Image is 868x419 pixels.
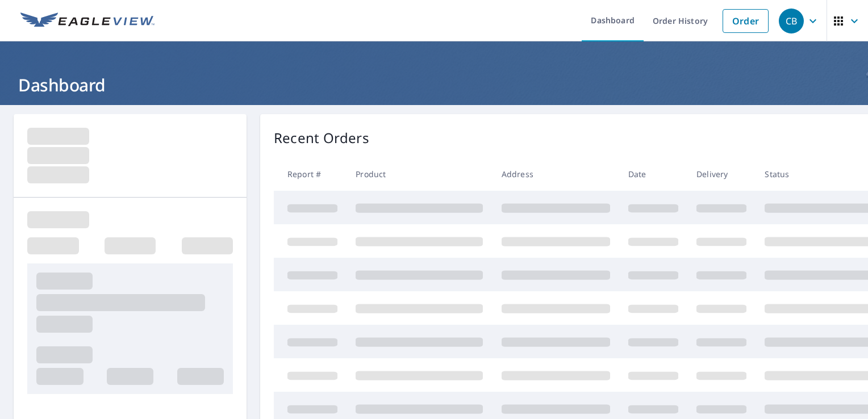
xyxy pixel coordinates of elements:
[779,9,804,33] div: CB
[493,157,619,191] th: Address
[723,9,769,33] a: Order
[687,157,756,191] th: Delivery
[20,12,155,30] img: EV Logo
[274,128,369,148] p: Recent Orders
[14,73,854,97] h1: Dashboard
[274,157,347,191] th: Report #
[347,157,492,191] th: Product
[619,157,687,191] th: Date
